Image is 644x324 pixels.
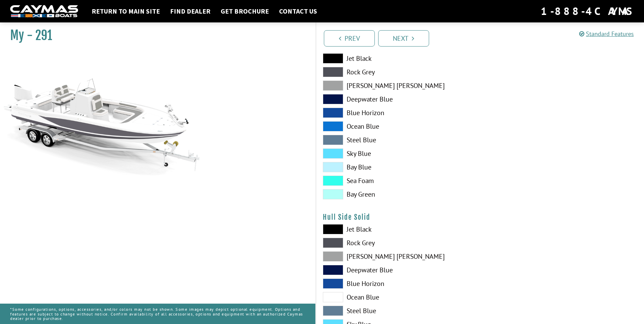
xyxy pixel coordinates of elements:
a: Return to main site [88,7,163,16]
label: Deepwater Blue [323,265,473,275]
label: Sky Blue [323,148,473,159]
h1: My - 291 [10,28,298,43]
label: [PERSON_NAME] [PERSON_NAME] [323,251,473,262]
label: [PERSON_NAME] [PERSON_NAME] [323,80,473,91]
h4: Hull Side Solid [323,213,638,221]
a: Get Brochure [217,7,272,16]
label: Ocean Blue [323,292,473,302]
label: Jet Black [323,53,473,64]
div: 1-888-4CAYMAS [541,4,634,19]
label: Bay Blue [323,162,473,172]
a: Next [378,30,429,47]
a: Prev [324,30,375,47]
label: Ocean Blue [323,121,473,131]
label: Bay Green [323,189,473,199]
a: Find Dealer [167,7,214,16]
label: Deepwater Blue [323,94,473,104]
label: Jet Black [323,224,473,234]
img: white-logo-c9c8dbefe5ff5ceceb0f0178aa75bf4bb51f6bca0971e226c86eb53dfe498488.png [10,5,78,18]
label: Rock Grey [323,67,473,77]
label: Steel Blue [323,135,473,145]
label: Sea Foam [323,176,473,186]
label: Rock Grey [323,238,473,248]
label: Steel Blue [323,306,473,316]
label: Blue Horizon [323,278,473,289]
a: Standard Features [579,30,634,38]
label: Blue Horizon [323,108,473,118]
p: *Some configurations, options, accessories, and/or colors may not be shown. Some images may depic... [10,304,305,324]
a: Contact Us [276,7,320,16]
